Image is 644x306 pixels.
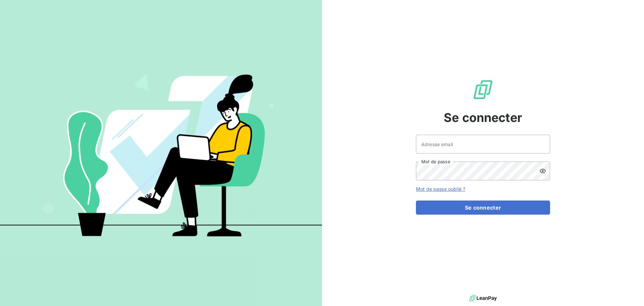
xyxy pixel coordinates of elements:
span: Se connecter [444,108,522,127]
input: placeholder [416,135,550,154]
img: logo [469,293,497,303]
img: Logo LeanPay [472,79,494,100]
a: Mot de passe oublié ? [416,186,465,192]
button: Se connecter [416,201,550,215]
